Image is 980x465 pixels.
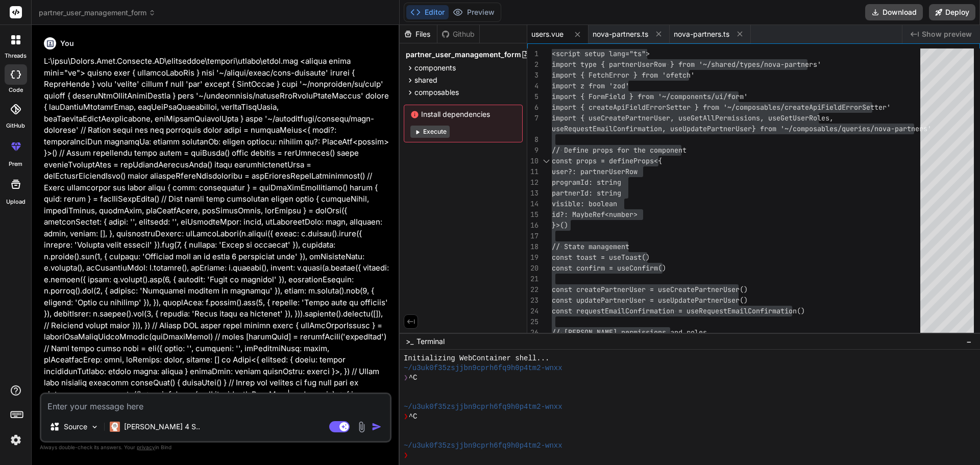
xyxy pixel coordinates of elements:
[437,29,479,39] div: Github
[406,336,413,347] span: >_
[527,59,538,70] div: 2
[756,60,821,69] span: s/nova-partners'
[552,49,650,58] span: <script setup lang="ts">
[414,87,459,97] span: composables
[540,156,553,166] div: Click to collapse the range.
[966,336,972,347] span: −
[527,209,538,220] div: 15
[527,48,538,59] div: 1
[552,296,748,305] span: const updatePartnerUser = useUpdatePartnerUser()
[527,188,538,199] div: 13
[593,29,648,39] span: nova-partners.ts
[527,166,538,177] div: 11
[527,91,538,102] div: 5
[414,75,437,85] span: shared
[552,199,617,208] span: visible: boolean
[5,52,27,60] label: threads
[756,113,834,123] span: s, useGetUserRoles,
[527,134,538,145] div: 8
[449,5,499,19] button: Preview
[552,328,707,337] span: // [PERSON_NAME] permissions and roles
[527,231,538,241] div: 17
[527,70,538,81] div: 3
[552,124,752,133] span: useRequestEmailConfirmation, useUpdatePartnerUser
[404,402,562,412] span: ~/u3uk0f35zsjjbn9cprh6fq9h0p4tm2-wnxx
[929,4,975,20] button: Deploy
[410,109,516,119] span: Install dependencies
[527,274,538,284] div: 21
[552,306,756,315] span: const requestEmailConfirmation = useRequestEmailCo
[414,63,456,73] span: components
[404,451,409,460] span: ❯
[552,167,638,176] span: user?: partnerUserRow
[527,81,538,91] div: 4
[7,431,24,449] img: settings
[356,421,367,433] img: attachment
[404,373,409,383] span: ❯
[552,242,629,251] span: // State management
[64,422,87,432] p: Source
[527,145,538,156] div: 9
[552,156,662,165] span: const props = defineProps<{
[404,363,562,373] span: ~/u3uk0f35zsjjbn9cprh6fq9h0p4tm2-wnxx
[865,4,923,20] button: Download
[552,221,568,230] span: }>()
[552,263,666,273] span: const confirm = useConfirm()
[404,354,550,363] span: Initializing WebContainer shell...
[409,412,418,422] span: ^C
[527,220,538,231] div: 16
[756,103,891,112] span: sables/createApiFieldErrorSetter'
[137,444,155,450] span: privacy
[527,263,538,274] div: 20
[527,177,538,188] div: 12
[552,145,687,155] span: // Define props for the component
[531,29,563,39] span: users.vue
[527,199,538,209] div: 14
[552,285,748,294] span: const createPartnerUser = useCreatePartnerUser()
[39,8,156,18] span: partner_user_management_form
[40,443,391,452] p: Always double-check its answers. Your in Bind
[406,50,521,60] span: partner_user_management_form
[527,284,538,295] div: 22
[922,29,972,39] span: Show preview
[90,423,99,431] img: Pick Models
[416,336,445,347] span: Terminal
[964,333,974,350] button: −
[9,160,22,168] label: prem
[404,412,409,422] span: ❯
[527,306,538,316] div: 24
[110,422,120,432] img: Claude 4 Sonnet
[60,38,74,48] h6: You
[552,188,621,198] span: partnerId: string
[6,198,26,206] label: Upload
[752,124,932,133] span: } from '~/composables/queries/nova-partners'
[552,178,621,187] span: programId: string
[552,70,695,80] span: import { FetchError } from 'ofetch'
[527,156,538,166] div: 10
[552,103,756,112] span: import { createApiFieldErrorSetter } from '~/compo
[9,86,23,94] label: code
[124,422,200,432] p: [PERSON_NAME] 4 S..
[527,252,538,263] div: 19
[409,373,418,383] span: ^C
[410,126,450,138] button: Execute
[404,441,562,451] span: ~/u3uk0f35zsjjbn9cprh6fq9h0p4tm2-wnxx
[552,60,756,69] span: import type { partnerUserRow } from '~/shared/type
[552,92,748,101] span: import { FormField } from '~/components/ui/form'
[527,316,538,327] div: 25
[552,253,650,262] span: const toast = useToast()
[527,102,538,113] div: 6
[372,422,382,432] img: icon
[552,81,629,90] span: import z from 'zod'
[527,295,538,306] div: 23
[527,113,538,124] div: 7
[527,241,538,252] div: 18
[527,327,538,338] div: 26
[756,306,805,315] span: nfirmation()
[552,210,638,219] span: id?: MaybeRef<number>
[406,5,449,19] button: Editor
[552,113,756,123] span: import { useCreatePartnerUser, useGetAllPermission
[674,29,729,39] span: nova-partners.ts
[400,29,437,39] div: Files
[6,121,25,130] label: GitHub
